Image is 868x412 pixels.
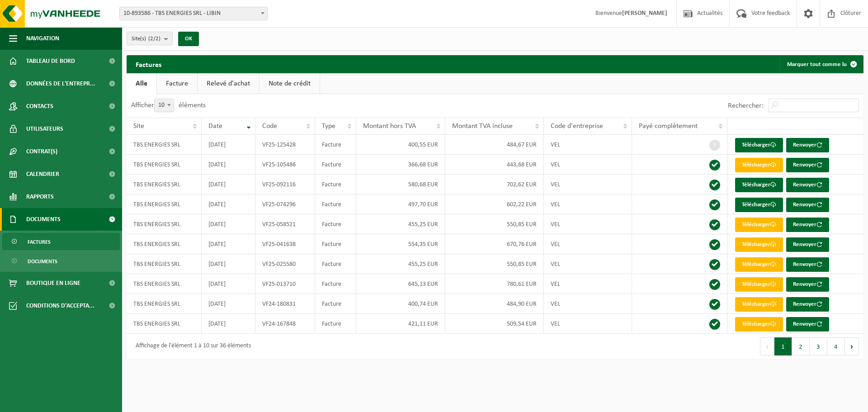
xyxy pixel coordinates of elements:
[544,155,632,175] td: VEL
[127,214,202,234] td: TBS ENERGIES SRL
[356,175,445,194] td: 580,68 EUR
[127,234,202,254] td: TBS ENERGIES SRL
[255,194,315,214] td: VF25-074296
[356,254,445,274] td: 455,25 EUR
[262,123,277,130] span: Code
[445,155,544,175] td: 443,68 EUR
[255,155,315,175] td: VF25-105486
[735,158,783,172] a: Télécharger
[810,337,827,355] button: 3
[786,257,829,272] button: Renvoyer
[255,175,315,194] td: VF25-092116
[356,214,445,234] td: 455,25 EUR
[445,234,544,254] td: 670,76 EUR
[639,123,698,130] span: Payé complètement
[157,73,197,94] a: Facture
[26,185,54,208] span: Rapports
[786,218,829,232] button: Renvoyer
[356,155,445,175] td: 366,68 EUR
[127,194,202,214] td: TBS ENERGIES SRL
[26,294,94,317] span: Conditions d'accepta...
[255,135,315,155] td: VF25-125428
[792,337,810,355] button: 2
[445,314,544,334] td: 509,54 EUR
[119,7,268,20] span: 10-893586 - TBS ENERGIES SRL - LIBIN
[551,123,603,130] span: Code d'entreprise
[356,314,445,334] td: 421,11 EUR
[356,294,445,314] td: 400,74 EUR
[544,135,632,155] td: VEL
[255,234,315,254] td: VF25-041638
[255,254,315,274] td: VF25-025580
[315,234,356,254] td: Facture
[255,294,315,314] td: VF24-180831
[255,314,315,334] td: VF24-167848
[363,123,416,130] span: Montant hors TVA
[127,55,170,73] h2: Factures
[259,73,320,94] a: Note de crédit
[315,214,356,234] td: Facture
[127,294,202,314] td: TBS ENERGIES SRL
[735,218,783,232] a: Télécharger
[315,194,356,214] td: Facture
[26,163,59,185] span: Calendrier
[202,214,256,234] td: [DATE]
[315,274,356,294] td: Facture
[2,252,120,270] a: Documents
[827,337,845,355] button: 4
[544,194,632,214] td: VEL
[28,233,51,251] span: Factures
[445,175,544,194] td: 702,62 EUR
[445,294,544,314] td: 484,90 EUR
[735,297,783,312] a: Télécharger
[735,138,783,152] a: Télécharger
[786,138,829,152] button: Renvoyer
[322,123,335,130] span: Type
[132,32,160,46] span: Site(s)
[315,314,356,334] td: Facture
[127,254,202,274] td: TBS ENERGIES SRL
[445,254,544,274] td: 550,85 EUR
[127,73,156,94] a: Alle
[127,175,202,194] td: TBS ENERGIES SRL
[544,314,632,334] td: VEL
[786,158,829,172] button: Renvoyer
[845,337,859,355] button: Next
[315,175,356,194] td: Facture
[786,237,829,252] button: Renvoyer
[26,140,57,163] span: Contrat(s)
[735,277,783,292] a: Télécharger
[452,123,513,130] span: Montant TVA incluse
[202,294,256,314] td: [DATE]
[356,274,445,294] td: 645,13 EUR
[544,175,632,194] td: VEL
[544,294,632,314] td: VEL
[544,274,632,294] td: VEL
[202,175,256,194] td: [DATE]
[786,178,829,192] button: Renvoyer
[315,254,356,274] td: Facture
[780,55,863,73] button: Marquer tout comme lu
[445,274,544,294] td: 780,61 EUR
[255,214,315,234] td: VF25-058521
[202,135,256,155] td: [DATE]
[148,36,160,42] count: (2/2)
[202,314,256,334] td: [DATE]
[622,10,667,17] strong: [PERSON_NAME]
[786,317,829,331] button: Renvoyer
[127,135,202,155] td: TBS ENERGIES SRL
[735,317,783,331] a: Télécharger
[202,155,256,175] td: [DATE]
[26,50,75,72] span: Tableau de bord
[544,234,632,254] td: VEL
[786,277,829,292] button: Renvoyer
[735,257,783,272] a: Télécharger
[445,214,544,234] td: 550,85 EUR
[198,73,259,94] a: Relevé d'achat
[131,102,206,109] label: Afficher éléments
[735,178,783,192] a: Télécharger
[356,194,445,214] td: 497,70 EUR
[202,234,256,254] td: [DATE]
[356,135,445,155] td: 400,55 EUR
[202,274,256,294] td: [DATE]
